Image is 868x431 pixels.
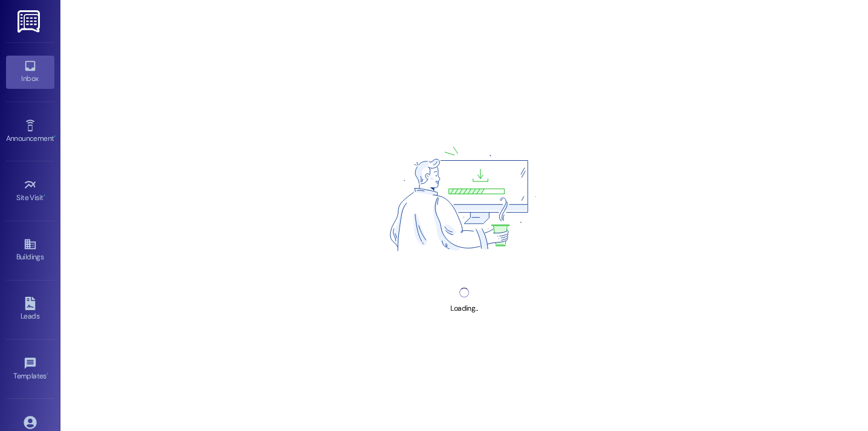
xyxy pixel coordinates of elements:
[6,56,54,88] a: Inbox
[6,175,54,207] a: Site Visit •
[6,234,54,267] a: Buildings
[47,370,48,378] span: •
[54,132,56,141] span: •
[44,192,45,200] span: •
[450,302,478,315] div: Loading...
[6,293,54,326] a: Leads
[6,353,54,386] a: Templates •
[18,10,42,33] img: ResiDesk Logo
